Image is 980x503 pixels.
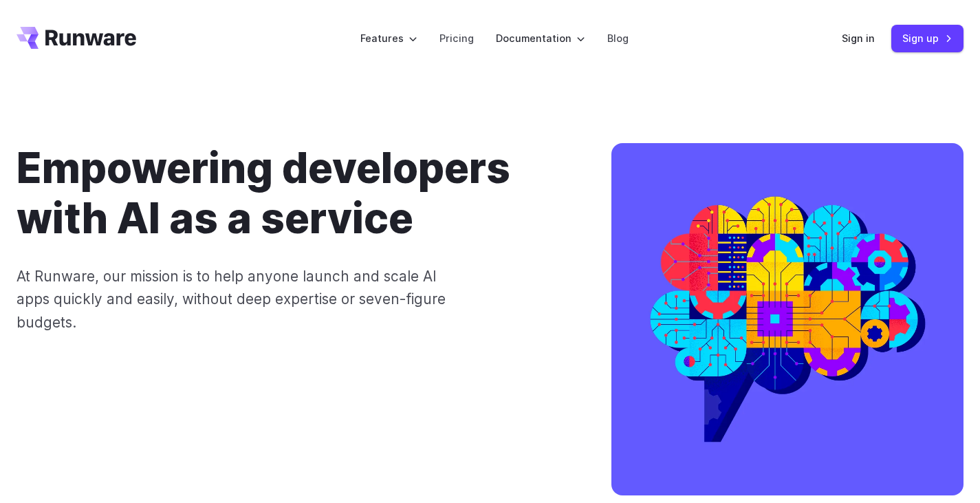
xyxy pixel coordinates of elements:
label: Documentation [496,30,585,46]
a: Sign in [842,30,875,46]
a: Sign up [891,25,963,52]
img: A colorful illustration of a brain made up of circuit boards [611,143,963,495]
a: Pricing [439,30,474,46]
a: Blog [607,30,629,46]
a: Go to / [17,27,136,49]
h1: Empowering developers with AI as a service [17,143,567,243]
label: Features [360,30,417,46]
p: At Runware, our mission is to help anyone launch and scale AI apps quickly and easily, without de... [17,265,457,334]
